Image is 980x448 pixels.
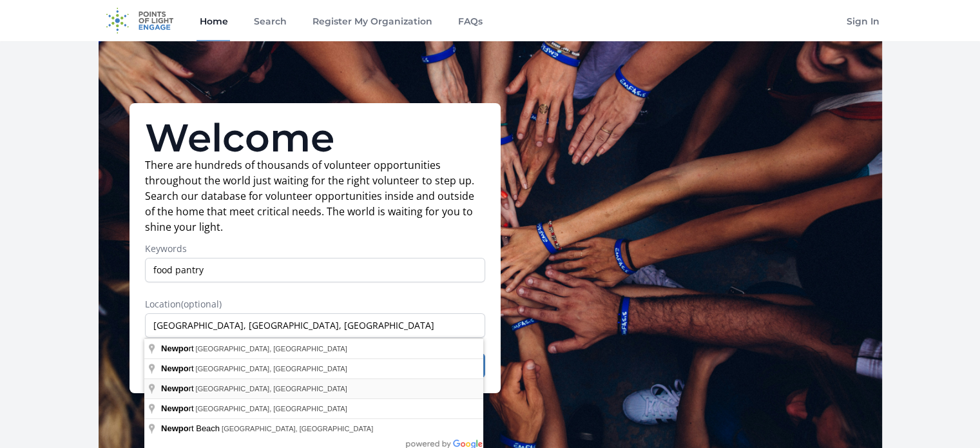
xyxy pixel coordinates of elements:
[196,345,347,353] span: [GEOGRAPHIC_DATA], [GEOGRAPHIC_DATA]
[161,344,189,353] span: Newpo
[161,424,189,433] span: Newpo
[145,298,485,311] label: Location
[161,344,196,353] span: rt
[145,313,485,338] input: Enter a location
[196,365,347,373] span: [GEOGRAPHIC_DATA], [GEOGRAPHIC_DATA]
[145,242,485,255] label: Keywords
[196,405,347,413] span: [GEOGRAPHIC_DATA], [GEOGRAPHIC_DATA]
[161,364,189,373] span: Newpo
[222,425,373,433] span: [GEOGRAPHIC_DATA], [GEOGRAPHIC_DATA]
[181,298,222,310] span: (optional)
[145,119,485,157] h1: Welcome
[161,404,196,413] span: rt
[145,157,485,235] p: There are hundreds of thousands of volunteer opportunities throughout the world just waiting for ...
[161,384,196,393] span: rt
[161,364,196,373] span: rt
[161,384,189,393] span: Newpo
[161,404,189,413] span: Newpo
[196,385,347,393] span: [GEOGRAPHIC_DATA], [GEOGRAPHIC_DATA]
[161,424,222,433] span: rt Beach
